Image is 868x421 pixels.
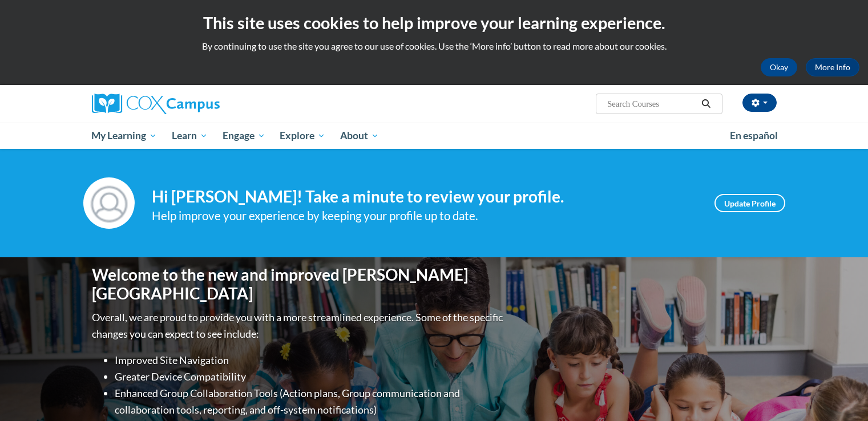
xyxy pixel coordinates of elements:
[172,129,208,143] span: Learn
[761,58,797,76] button: Okay
[84,123,165,149] a: My Learning
[115,385,506,418] li: Enhanced Group Collaboration Tools (Action plans, Group communication and collaboration tools, re...
[9,40,859,52] p: By continuing to use the site you agree to our use of cookies. Use the ‘More info’ button to read...
[340,129,379,143] span: About
[606,97,697,111] input: Search Courses
[164,123,215,149] a: Learn
[697,97,714,111] button: Search
[215,123,273,149] a: Engage
[333,123,386,149] a: About
[83,177,135,229] img: Profile Image
[806,58,859,76] a: More Info
[92,265,506,303] h1: Welcome to the new and improved [PERSON_NAME][GEOGRAPHIC_DATA]
[730,129,778,141] span: En español
[223,129,265,143] span: Engage
[152,187,697,207] h4: Hi [PERSON_NAME]! Take a minute to review your profile.
[742,94,777,112] button: Account Settings
[822,375,859,412] iframe: Button to launch messaging window
[92,309,506,342] p: Overall, we are proud to provide you with a more streamlined experience. Some of the specific cha...
[280,129,325,143] span: Explore
[91,129,157,143] span: My Learning
[115,369,506,385] li: Greater Device Compatibility
[75,123,794,149] div: Main menu
[272,123,333,149] a: Explore
[92,94,309,114] a: Cox Campus
[722,124,785,148] a: En español
[9,11,859,34] h2: This site uses cookies to help improve your learning experience.
[714,194,785,212] a: Update Profile
[152,207,697,225] div: Help improve your experience by keeping your profile up to date.
[92,94,220,114] img: Cox Campus
[115,352,506,369] li: Improved Site Navigation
